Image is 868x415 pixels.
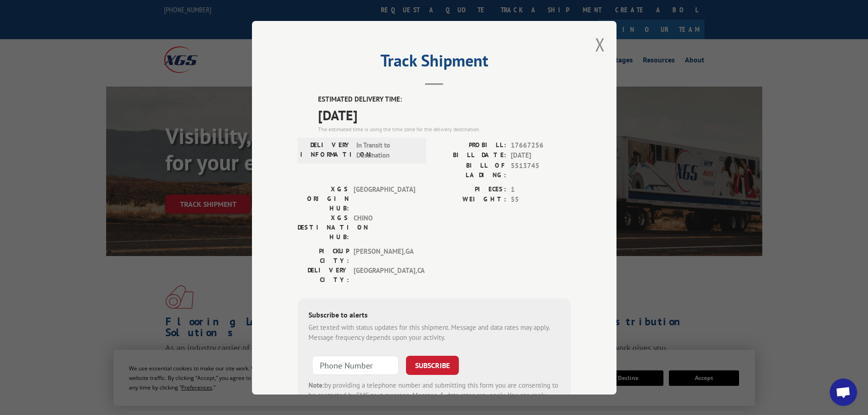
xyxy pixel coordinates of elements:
[308,380,324,389] strong: Note:
[406,355,459,374] button: SUBSCRIBE
[354,265,415,284] span: [GEOGRAPHIC_DATA] , CA
[312,355,399,374] input: Phone Number
[354,246,415,265] span: [PERSON_NAME] , GA
[356,140,418,160] span: In Transit to Destination
[318,94,571,105] label: ESTIMATED DELIVERY TIME:
[308,322,560,343] div: Get texted with status updates for this shipment. Message and data rates may apply. Message frequ...
[298,213,349,241] label: XGS DESTINATION HUB:
[511,195,571,205] span: 55
[298,184,349,213] label: XGS ORIGIN HUB:
[595,32,605,56] button: Close modal
[434,150,506,161] label: BILL DATE:
[434,195,506,205] label: WEIGHT:
[830,379,857,406] div: Open chat
[354,213,415,241] span: CHINO
[308,309,560,322] div: Subscribe to alerts
[308,380,560,411] div: by providing a telephone number and submitting this form you are consenting to be contacted by SM...
[511,150,571,161] span: [DATE]
[298,265,349,284] label: DELIVERY CITY:
[300,140,352,160] label: DELIVERY INFORMATION:
[434,184,506,195] label: PIECES:
[298,246,349,265] label: PICKUP CITY:
[511,160,571,179] span: 5513745
[511,184,571,195] span: 1
[318,125,571,133] div: The estimated time is using the time zone for the delivery destination.
[318,104,571,125] span: [DATE]
[434,160,506,179] label: BILL OF LADING:
[434,140,506,150] label: PROBILL:
[511,140,571,150] span: 17667256
[354,184,415,213] span: [GEOGRAPHIC_DATA]
[298,54,571,72] h2: Track Shipment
